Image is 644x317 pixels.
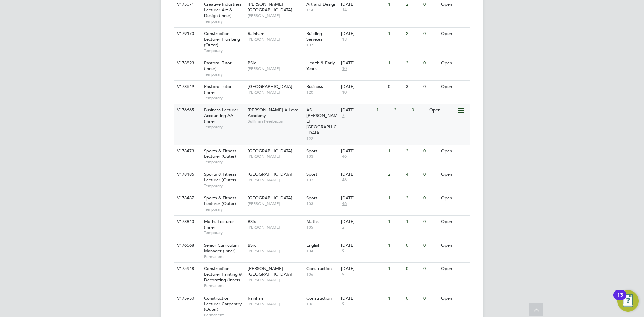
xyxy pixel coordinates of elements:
div: 0 [386,81,404,93]
div: Open [428,104,457,116]
div: V178649 [175,81,199,93]
div: 4 [404,168,422,181]
div: 3 [392,104,410,116]
span: 2 [341,225,345,230]
span: Sport [306,171,317,177]
div: [DATE] [341,107,373,113]
span: [PERSON_NAME] [248,201,303,206]
span: Sports & Fitness Lecturer (Outer) [204,148,236,159]
div: 0 [404,239,422,252]
div: 2 [386,168,404,181]
span: Rainham [248,295,264,301]
span: Temporary [204,124,244,130]
div: Open [439,192,469,204]
span: 104 [306,248,338,254]
span: Construction Lecturer Carpentry (Outer) [204,295,242,312]
div: [DATE] [341,219,385,225]
span: [GEOGRAPHIC_DATA] [248,195,292,201]
div: 0 [422,57,439,69]
div: 1 [386,57,404,69]
span: Construction [306,266,332,271]
span: Sports & Fitness Lecturer (Outer) [204,195,236,206]
span: Sport [306,148,317,154]
div: Open [439,216,469,228]
span: 10 [341,66,348,72]
span: Temporary [204,230,244,235]
span: Temporary [204,207,244,212]
div: 0 [422,192,439,204]
div: 0 [410,104,427,116]
span: [PERSON_NAME] [248,13,303,18]
div: 0 [422,81,439,93]
div: 1 [386,216,404,228]
div: V175948 [175,263,199,275]
div: 3 [404,145,422,157]
span: [PERSON_NAME] [248,66,303,71]
span: [PERSON_NAME] [248,301,303,307]
div: 1 [386,28,404,40]
div: 1 [375,104,392,116]
div: 1 [386,263,404,275]
span: 10 [341,90,348,95]
div: 1 [404,216,422,228]
div: [DATE] [341,266,385,272]
span: 103 [306,201,338,206]
span: Temporary [204,183,244,189]
span: AS - [PERSON_NAME][GEOGRAPHIC_DATA] [306,107,338,136]
div: [DATE] [341,60,385,66]
div: [DATE] [341,31,385,37]
div: [DATE] [341,296,385,301]
span: Building Services [306,31,322,42]
span: [GEOGRAPHIC_DATA] [248,171,292,177]
span: 7 [341,113,345,119]
div: 13 [617,295,623,304]
span: Construction Lecturer Plumbing (Outer) [204,31,240,48]
span: BSix [248,219,256,224]
span: [PERSON_NAME][GEOGRAPHIC_DATA] [248,266,292,277]
span: 13 [341,37,348,42]
div: 0 [422,28,439,40]
div: 3 [404,192,422,204]
span: [PERSON_NAME] A Level Academy [248,107,299,118]
button: Open Resource Center, 13 new notifications [617,290,639,312]
div: [DATE] [341,195,385,201]
span: 106 [306,272,338,277]
div: [DATE] [341,148,385,154]
div: V176665 [175,104,199,116]
span: 105 [306,225,338,230]
span: [PERSON_NAME] [248,37,303,42]
div: 0 [422,145,439,157]
span: 103 [306,154,338,159]
div: 0 [404,292,422,305]
div: [DATE] [341,2,385,7]
span: Pastoral Tutor (Inner) [204,60,232,71]
span: 106 [306,301,338,307]
div: Open [439,292,469,305]
div: V179170 [175,28,199,40]
div: 1 [386,145,404,157]
div: V178487 [175,192,199,204]
span: [GEOGRAPHIC_DATA] [248,84,292,89]
div: Open [439,57,469,69]
span: Sulliman Peerbacos [248,119,303,124]
div: 1 [386,192,404,204]
span: Temporary [204,19,244,24]
div: [DATE] [341,84,385,90]
div: V178840 [175,216,199,228]
span: Temporary [204,95,244,101]
span: Business [306,84,323,89]
div: 0 [422,216,439,228]
span: [GEOGRAPHIC_DATA] [248,148,292,154]
div: Open [439,28,469,40]
span: Pastoral Tutor (Inner) [204,84,232,95]
span: Business Lecturer Accounting AAT (Inner) [204,107,238,124]
div: [DATE] [341,172,385,177]
span: 46 [341,177,348,183]
span: [PERSON_NAME] [248,225,303,230]
span: Sport [306,195,317,201]
span: [PERSON_NAME] [248,248,303,254]
span: Construction Lecturer Painting & Decorating (Inner) [204,266,242,283]
span: 120 [306,90,338,95]
div: Open [439,239,469,252]
span: Creative Industries Lecturer Art & Design (Inner) [204,1,241,18]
